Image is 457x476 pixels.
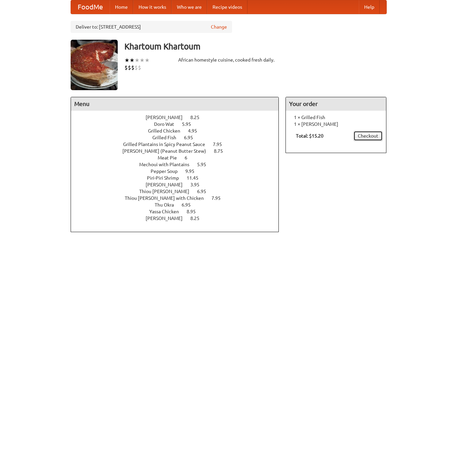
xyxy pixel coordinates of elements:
[148,128,210,134] a: Grilled Chicken 4.95
[147,175,211,181] a: Piri-Piri Shrimp 11.45
[123,142,234,147] a: Grilled Plantains in Spicy Peanut Sauce 7.95
[139,162,196,167] span: Mechoui with Plantains
[149,209,186,214] span: Yassa Chicken
[147,175,186,181] span: Piri-Piri Shrimp
[146,216,189,221] span: [PERSON_NAME]
[139,189,196,194] span: Thiou [PERSON_NAME]
[71,21,232,33] div: Deliver to: [STREET_ADDRESS]
[289,114,383,121] li: 1 × Grilled Fish
[190,115,206,120] span: 8.25
[182,121,198,127] span: 5.95
[131,64,135,71] li: $
[124,57,129,64] li: ★
[190,182,206,187] span: 3.95
[133,0,172,14] a: How it works
[185,155,194,160] span: 6
[124,64,128,71] li: $
[71,0,110,14] a: FoodMe
[187,209,202,214] span: 8.95
[214,148,230,154] span: 8.75
[122,148,213,154] span: [PERSON_NAME] (Peanut Butter Stew)
[212,195,227,201] span: 7.95
[135,64,138,71] li: $
[146,216,212,221] a: [PERSON_NAME] 8.25
[135,57,140,64] li: ★
[146,182,189,187] span: [PERSON_NAME]
[124,40,387,53] h3: Khartoum Khartoum
[197,189,213,194] span: 6.95
[146,115,189,120] span: [PERSON_NAME]
[146,115,212,120] a: [PERSON_NAME] 8.25
[129,57,135,64] li: ★
[125,195,233,201] a: Thiou [PERSON_NAME] with Chicken 7.95
[138,64,141,71] li: $
[188,128,204,134] span: 4.95
[353,131,383,141] a: Checkout
[152,135,205,140] a: Grilled Fish 6.95
[359,0,380,14] a: Help
[128,64,131,71] li: $
[197,162,213,167] span: 5.95
[149,209,208,214] a: Yassa Chicken 8.95
[152,135,183,140] span: Grilled Fish
[139,189,219,194] a: Thiou [PERSON_NAME] 6.95
[213,142,229,147] span: 7.95
[158,155,184,160] span: Meat Pie
[155,202,181,208] span: Thu Okra
[122,148,235,154] a: [PERSON_NAME] (Peanut Butter Stew) 8.75
[110,0,133,14] a: Home
[187,175,205,181] span: 11.45
[148,128,187,134] span: Grilled Chicken
[182,202,197,208] span: 6.95
[289,121,383,127] li: 1 × [PERSON_NAME]
[140,57,145,64] li: ★
[178,57,279,63] div: African homestyle cuisine, cooked fresh daily.
[155,202,203,208] a: Thu Okra 6.95
[190,216,206,221] span: 8.25
[207,0,247,14] a: Recipe videos
[154,121,181,127] span: Doro Wat
[158,155,200,160] a: Meat Pie 6
[151,169,207,174] a: Pepper Soup 9.95
[123,142,212,147] span: Grilled Plantains in Spicy Peanut Sauce
[146,182,212,187] a: [PERSON_NAME] 3.95
[211,24,227,30] a: Change
[296,133,323,139] b: Total: $15.20
[184,135,200,140] span: 6.95
[71,40,118,90] img: angular.jpg
[125,195,211,201] span: Thiou [PERSON_NAME] with Chicken
[286,97,386,111] h4: Your order
[151,169,184,174] span: Pepper Soup
[154,121,203,127] a: Doro Wat 5.95
[139,162,219,167] a: Mechoui with Plantains 5.95
[71,97,279,111] h4: Menu
[145,57,150,64] li: ★
[185,169,201,174] span: 9.95
[172,0,207,14] a: Who we are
